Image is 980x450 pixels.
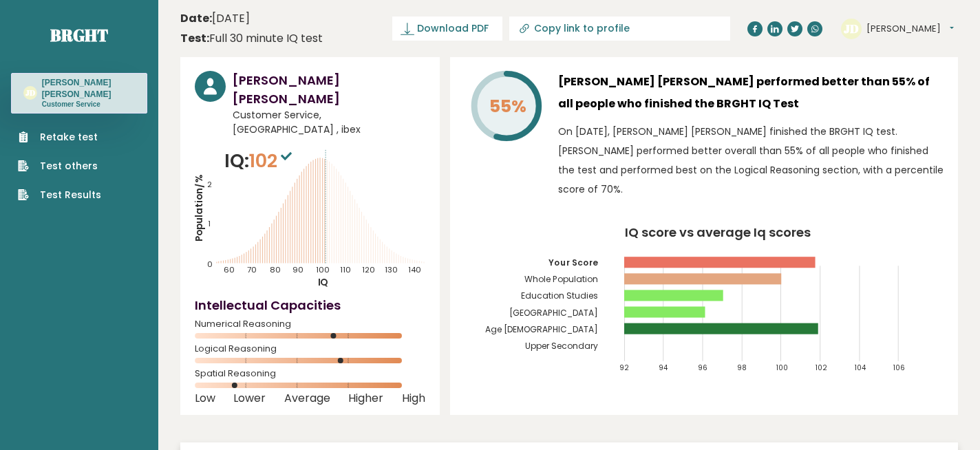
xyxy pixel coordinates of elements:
a: Brght [50,24,108,46]
tspan: 106 [893,363,905,373]
tspan: 140 [408,265,421,276]
span: Lower [233,396,266,401]
tspan: 110 [340,265,351,276]
span: Low [195,396,215,401]
span: High [402,396,425,401]
span: Download PDF [417,21,489,36]
tspan: IQ [318,277,329,290]
h3: [PERSON_NAME] [PERSON_NAME] [233,71,425,108]
h3: [PERSON_NAME] [PERSON_NAME] [42,77,135,100]
tspan: 55% [489,94,526,118]
tspan: 90 [293,265,304,276]
h3: [PERSON_NAME] [PERSON_NAME] performed better than 55% of all people who finished the BRGHT IQ Test [558,71,944,115]
a: Test others [18,159,101,173]
tspan: 102 [816,363,827,373]
button: [PERSON_NAME] [866,22,954,36]
tspan: 70 [247,265,257,276]
tspan: Age [DEMOGRAPHIC_DATA] [485,323,598,335]
tspan: Upper Secondary [525,340,598,352]
tspan: 60 [224,265,235,276]
span: Logical Reasoning [195,346,425,352]
text: JD [844,20,859,36]
tspan: 92 [619,363,629,373]
tspan: 100 [316,265,330,276]
tspan: 2 [207,179,212,190]
a: Test Results [18,188,101,202]
tspan: 94 [659,363,668,373]
span: Numerical Reasoning [195,321,425,327]
tspan: Whole Population [524,273,598,285]
tspan: 104 [854,363,865,373]
div: Full 30 minute IQ test [180,30,323,47]
b: Test: [180,30,209,46]
p: Customer Service [42,100,135,109]
span: Spatial Reasoning [195,371,425,376]
a: Retake test [18,130,101,144]
tspan: 1 [208,219,211,230]
tspan: [GEOGRAPHIC_DATA] [509,307,598,319]
p: On [DATE], [PERSON_NAME] [PERSON_NAME] finished the BRGHT IQ test. [PERSON_NAME] performed better... [558,122,944,199]
tspan: Your Score [548,257,598,268]
tspan: 96 [698,363,707,373]
span: 102 [249,148,295,173]
time: [DATE] [180,10,250,27]
b: Date: [180,10,212,26]
tspan: 120 [363,265,376,276]
tspan: 130 [385,265,398,276]
a: Download PDF [392,17,502,41]
span: Average [284,396,330,401]
p: IQ: [224,147,295,175]
tspan: Education Studies [521,290,598,302]
span: Customer Service, [GEOGRAPHIC_DATA] , ibex [233,108,425,137]
tspan: Population/% [193,175,206,242]
tspan: 100 [776,363,788,373]
span: Higher [348,396,383,401]
tspan: 80 [270,265,281,276]
tspan: IQ score vs average Iq scores [625,224,811,241]
tspan: 98 [737,363,747,373]
tspan: 0 [207,259,213,270]
h4: Intellectual Capacities [195,296,425,314]
text: JD [25,87,36,98]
